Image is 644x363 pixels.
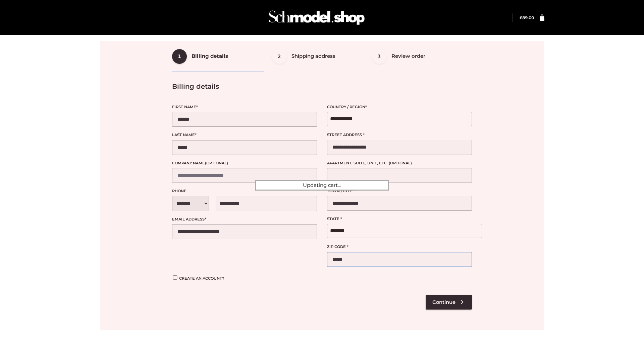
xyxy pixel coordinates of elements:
div: Updating cart... [255,180,389,191]
img: Schmodel Admin 964 [266,4,367,31]
a: £89.00 [520,15,534,20]
span: £ [520,15,522,20]
bdi: 89.00 [520,15,534,20]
